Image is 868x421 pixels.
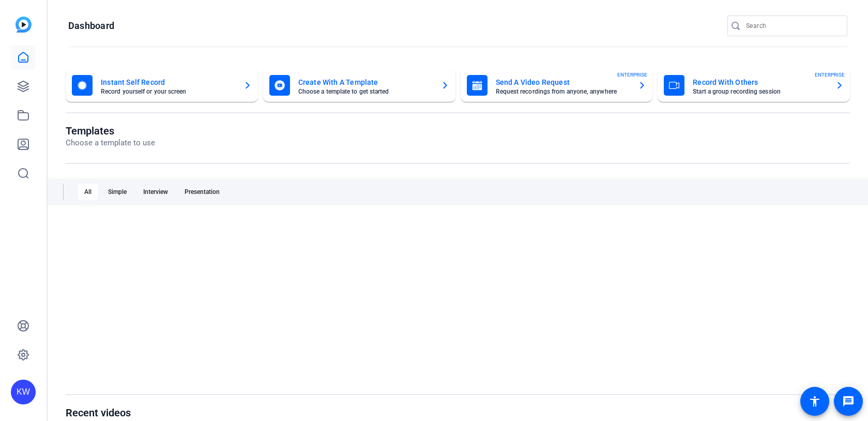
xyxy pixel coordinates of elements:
img: blue-gradient.svg [16,17,32,33]
p: Choose a template to use [66,137,155,149]
mat-icon: accessibility [809,395,821,408]
mat-card-title: Record With Others [693,76,827,88]
button: Instant Self RecordRecord yourself or your screen [66,69,258,102]
mat-card-subtitle: Request recordings from anyone, anywhere [496,88,630,95]
div: Simple [102,184,133,200]
mat-card-subtitle: Start a group recording session [693,88,827,95]
mat-card-subtitle: Choose a template to get started [298,88,433,95]
input: Search [746,20,839,32]
div: Interview [137,184,174,200]
button: Record With OthersStart a group recording sessionENTERPRISE [658,69,850,102]
mat-card-title: Send A Video Request [496,76,630,88]
span: ENTERPRISE [815,71,845,79]
h1: Templates [66,125,155,137]
mat-card-title: Instant Self Record [101,76,235,88]
button: Send A Video RequestRequest recordings from anyone, anywhereENTERPRISE [461,69,653,102]
mat-icon: message [842,395,855,408]
mat-card-title: Create With A Template [298,76,433,88]
span: ENTERPRISE [617,71,647,79]
h1: Dashboard [68,20,114,32]
button: Create With A TemplateChoose a template to get started [263,69,455,102]
div: Presentation [178,184,226,200]
mat-card-subtitle: Record yourself or your screen [101,88,235,95]
div: KW [11,380,36,404]
div: All [78,184,98,200]
h1: Recent videos [66,407,165,419]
